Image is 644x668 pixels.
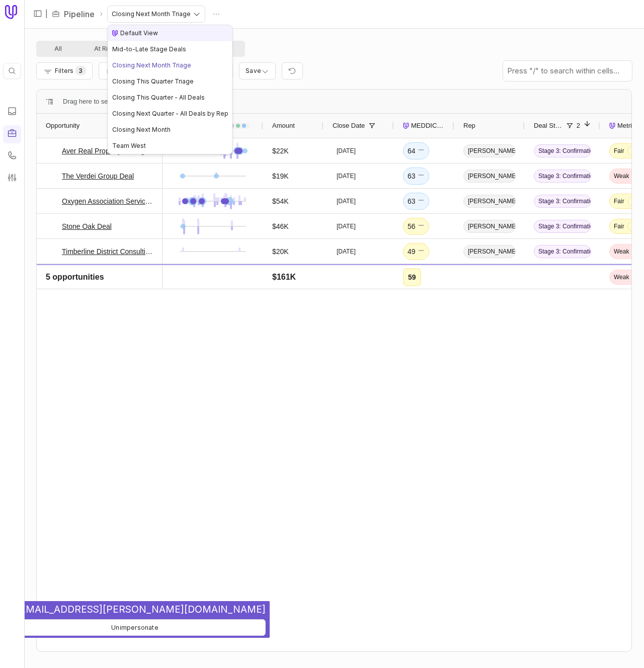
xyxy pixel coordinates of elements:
span: Closing Next Month [112,126,171,133]
span: Closing This Quarter - All Deals [112,94,205,101]
span: Closing Next Quarter - All Deals by Rep [112,110,228,117]
div: Default View [112,29,228,37]
span: Closing This Quarter Triage [112,77,194,85]
span: Team West [112,142,146,149]
span: Mid-to-Late Stage Deals [112,45,186,53]
span: Closing Next Month Triage [112,61,191,69]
